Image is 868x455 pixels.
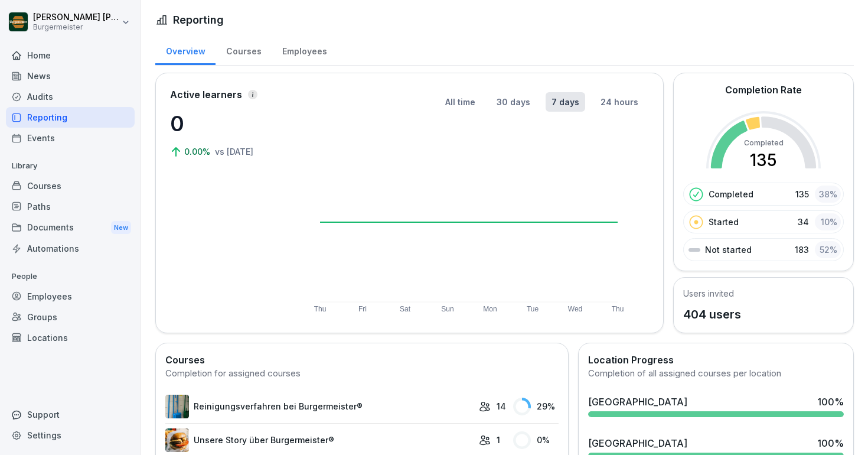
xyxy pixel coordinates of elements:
[216,35,272,65] a: Courses
[6,86,135,107] a: Audits
[588,367,844,381] div: Completion of all assigned courses per location
[725,83,802,97] h2: Completion Rate
[441,305,453,313] text: Sun
[33,23,119,31] p: Burgermeister
[795,188,809,200] p: 135
[513,398,559,415] div: 29 %
[815,241,841,258] div: 52 %
[6,238,135,259] a: Automations
[817,395,844,409] div: 100 %
[6,107,135,128] a: Reporting
[588,436,687,450] div: [GEOGRAPHIC_DATA]
[6,425,135,446] a: Settings
[798,216,809,228] p: 34
[568,305,582,313] text: Wed
[155,35,216,65] a: Overview
[173,12,224,28] h1: Reporting
[497,400,506,412] p: 14
[6,196,135,217] a: Paths
[583,390,849,422] a: [GEOGRAPHIC_DATA]100%
[358,305,367,313] text: Fri
[184,145,213,158] p: 0.00%
[165,367,559,381] div: Completion for assigned courses
[817,436,844,450] div: 100 %
[6,128,135,148] a: Events
[491,92,536,112] button: 30 days
[6,217,135,239] div: Documents
[165,428,189,452] img: yk83gqu5jn5gw35qhtj3mpve.png
[6,175,135,196] a: Courses
[588,353,844,367] h2: Location Progress
[6,267,135,286] p: People
[795,243,809,256] p: 183
[6,404,135,425] div: Support
[815,213,841,230] div: 10 %
[170,87,242,102] p: Active learners
[165,428,473,452] a: Unsere Story über Burgermeister®
[170,108,288,139] p: 0
[588,395,687,409] div: [GEOGRAPHIC_DATA]
[165,395,189,418] img: koo5icv7lj8zr1vdtkxmkv8m.png
[705,243,752,256] p: Not started
[439,92,481,112] button: All time
[165,395,473,418] a: Reinigungsverfahren bei Burgermeister®
[6,217,135,239] a: DocumentsNew
[165,353,559,367] h2: Courses
[6,157,135,175] p: Library
[6,327,135,348] a: Locations
[546,92,585,112] button: 7 days
[314,305,327,313] text: Thu
[709,188,753,200] p: Completed
[33,12,119,22] p: [PERSON_NAME] [PERSON_NAME] [PERSON_NAME]
[612,305,624,313] text: Thu
[6,286,135,307] a: Employees
[111,221,131,235] div: New
[6,45,135,66] a: Home
[6,66,135,86] a: News
[497,434,500,446] p: 1
[683,287,741,300] h5: Users invited
[709,216,739,228] p: Started
[513,431,559,449] div: 0 %
[400,305,411,313] text: Sat
[483,305,497,313] text: Mon
[815,186,841,203] div: 38 %
[527,305,539,313] text: Tue
[215,145,253,158] p: vs [DATE]
[6,307,135,327] a: Groups
[272,35,337,65] a: Employees
[595,92,644,112] button: 24 hours
[683,305,741,323] p: 404 users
